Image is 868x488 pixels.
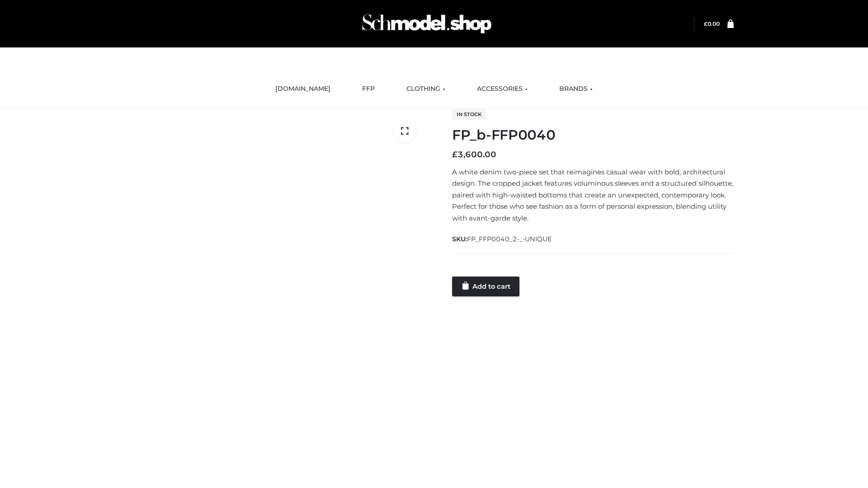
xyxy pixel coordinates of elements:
span: £ [452,150,458,160]
a: Add to cart [452,277,519,296]
p: A white denim two-piece set that reimagines casual wear with bold, architectural design. The crop... [452,166,734,224]
span: SKU: [452,234,553,244]
h1: FP_b-FFP0040 [452,127,734,143]
span: In stock [452,109,486,120]
a: £0.00 [704,20,720,27]
span: FP_FFP0040_2-_-UNIQUE [467,235,552,243]
span: £ [704,20,708,27]
bdi: 3,600.00 [452,150,496,160]
a: ACCESSORIES [470,79,534,99]
a: CLOTHING [400,79,452,99]
a: FFP [355,79,382,99]
img: Schmodel Admin 964 [359,6,495,42]
bdi: 0.00 [704,20,720,27]
a: [DOMAIN_NAME] [269,79,337,99]
a: BRANDS [552,79,599,99]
